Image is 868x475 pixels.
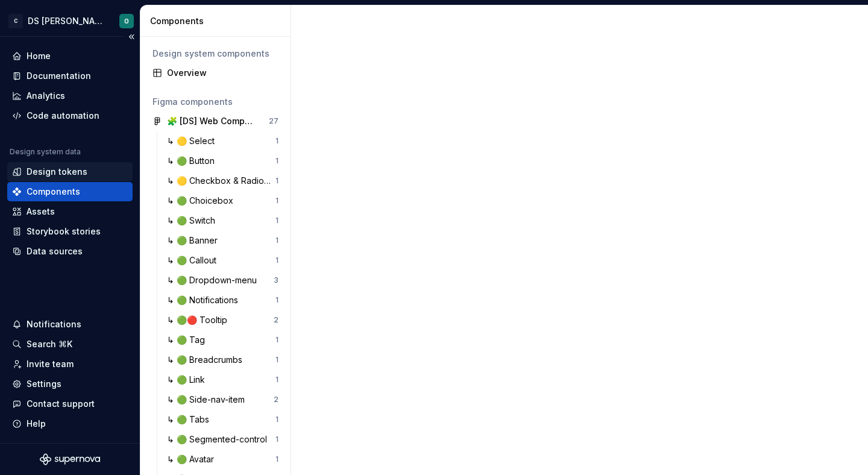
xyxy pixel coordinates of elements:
div: ↳ 🟢 Link [167,374,210,386]
div: 3 [274,275,278,285]
a: ↳ 🟢 Breadcrumbs1 [162,350,283,370]
div: 1 [275,435,278,444]
div: C [8,14,23,28]
div: 27 [269,116,278,126]
div: 1 [275,415,278,424]
div: Data sources [27,245,83,257]
div: ↳ 🟢 Avatar [167,453,219,465]
a: ↳ 🟡 Checkbox & Radiobox1 [162,171,283,190]
a: Storybook stories [7,222,133,241]
div: 1 [275,256,278,265]
div: ↳ 🟢 Side-nav-item [167,394,250,406]
button: Search ⌘K [7,335,133,354]
div: Assets [27,206,55,218]
div: Settings [27,378,61,390]
div: ↳ 🟢🔴 Tooltip [167,314,232,326]
a: Analytics [7,86,133,105]
a: Settings [7,374,133,394]
div: ↳ 🟢 Callout [167,254,221,266]
div: 1 [275,236,278,245]
a: ↳ 🟢 Link1 [162,370,283,389]
div: Overview [167,67,278,79]
a: Invite team [7,354,133,374]
button: Collapse sidebar [123,28,140,45]
a: ↳ 🟢 Button1 [162,151,283,171]
a: Design tokens [7,162,133,181]
div: ↳ 🟢 Segmented-control [167,433,272,445]
svg: Supernova Logo [40,453,100,465]
button: CDS [PERSON_NAME]O [2,8,137,34]
a: ↳ 🟢 Segmented-control1 [162,430,283,449]
button: Help [7,414,133,433]
div: Notifications [27,318,81,330]
div: 1 [275,375,278,385]
div: DS [PERSON_NAME] [28,15,105,27]
div: Home [27,50,51,62]
div: 1 [275,176,278,186]
div: Design tokens [27,166,87,178]
div: O [124,16,129,26]
a: Components [7,182,133,201]
div: Components [27,186,80,198]
a: ↳ 🟢 Tabs1 [162,410,283,429]
div: Help [27,418,46,430]
a: ↳ 🟢 Banner1 [162,231,283,250]
div: Documentation [27,70,91,82]
div: ↳ 🟢 Switch [167,215,220,227]
div: ↳ 🟢 Choicebox [167,195,238,207]
div: Code automation [27,110,99,122]
div: 1 [275,136,278,146]
button: Contact support [7,394,133,414]
div: ↳ 🟢 Tabs [167,414,214,426]
div: Search ⌘K [27,338,72,350]
a: Data sources [7,242,133,261]
div: ↳ 🟡 Select [167,135,219,147]
a: ↳ 🟢 Switch1 [162,211,283,230]
a: Overview [148,63,283,83]
div: 1 [275,355,278,365]
div: ↳ 🟢 Dropdown-menu [167,274,262,286]
a: ↳ 🟢 Choicebox1 [162,191,283,210]
div: Invite team [27,358,74,370]
div: ↳ 🟡 Checkbox & Radiobox [167,175,275,187]
a: ↳ 🟢 Tag1 [162,330,283,350]
div: ↳ 🟢 Notifications [167,294,243,306]
div: Storybook stories [27,225,101,237]
div: 1 [275,455,278,464]
div: 2 [274,315,278,325]
div: ↳ 🟢 Banner [167,234,222,247]
div: ↳ 🟢 Breadcrumbs [167,354,247,366]
a: Assets [7,202,133,221]
a: ↳ 🟢 Avatar1 [162,450,283,469]
a: ↳ 🟢 Notifications1 [162,291,283,310]
a: Home [7,46,133,66]
div: Components [150,15,286,27]
a: Code automation [7,106,133,125]
div: 1 [275,196,278,206]
div: 🧩 [DS] Web Component [167,115,257,127]
a: ↳ 🟢 Side-nav-item2 [162,390,283,409]
div: Design system data [10,147,81,157]
a: 🧩 [DS] Web Component27 [148,112,283,131]
a: ↳ 🟢 Callout1 [162,251,283,270]
div: 1 [275,295,278,305]
div: 1 [275,156,278,166]
a: ↳ 🟢🔴 Tooltip2 [162,310,283,330]
div: Analytics [27,90,65,102]
a: ↳ 🟢 Dropdown-menu3 [162,271,283,290]
a: Documentation [7,66,133,86]
div: 1 [275,335,278,345]
div: Design system components [153,48,278,60]
a: ↳ 🟡 Select1 [162,131,283,151]
div: ↳ 🟢 Tag [167,334,210,346]
div: Figma components [153,96,278,108]
div: 2 [274,395,278,404]
div: ↳ 🟢 Button [167,155,219,167]
div: Contact support [27,398,95,410]
button: Notifications [7,315,133,334]
div: 1 [275,216,278,225]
